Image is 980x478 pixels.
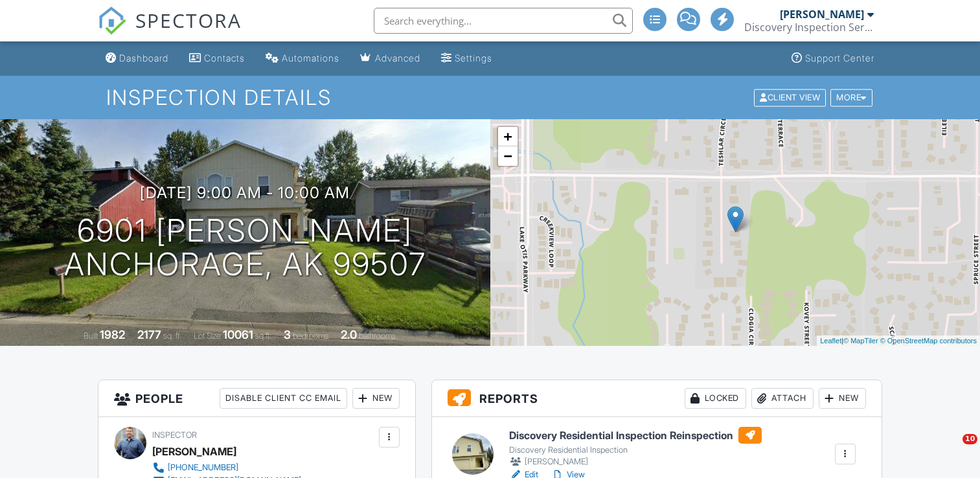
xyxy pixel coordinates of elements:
a: © MapTiler [843,337,878,345]
div: 2.0 [341,328,357,341]
span: sq.ft. [255,331,271,341]
a: [PHONE_NUMBER] [152,461,301,474]
img: The Best Home Inspection Software - Spectora [98,6,126,35]
div: New [819,388,866,409]
div: Locked [685,388,746,409]
span: sq. ft. [163,331,181,341]
a: Automations (Advanced) [260,47,345,71]
div: Advanced [375,52,420,63]
a: Support Center [786,47,880,71]
a: Leaflet [820,337,841,345]
h3: People [98,380,415,417]
h3: [DATE] 9:00 am - 10:00 am [140,184,350,201]
span: Built [84,331,98,341]
div: Settings [455,52,492,63]
div: [PERSON_NAME] [509,455,762,468]
div: 3 [284,328,291,341]
div: Discovery Inspection Services [744,21,874,34]
div: | [817,336,980,347]
input: Search everything... [374,8,633,34]
div: [PERSON_NAME] [152,442,236,461]
a: Settings [436,47,497,71]
a: Zoom out [498,146,518,166]
div: Disable Client CC Email [220,388,347,409]
iframe: Intercom live chat [936,434,967,465]
a: Client View [753,92,829,102]
div: Contacts [204,52,245,63]
div: Support Center [805,52,874,63]
div: [PERSON_NAME] [780,8,864,21]
h1: Inspection Details [106,86,874,109]
a: Contacts [184,47,250,71]
div: [PHONE_NUMBER] [168,462,238,473]
span: bedrooms [293,331,328,341]
span: SPECTORA [135,6,242,34]
div: More [830,89,872,106]
span: 10 [963,434,977,444]
span: Inspector [152,430,197,440]
a: Zoom in [498,127,518,146]
a: SPECTORA [98,17,242,45]
a: Advanced [355,47,426,71]
div: Attach [751,388,814,409]
div: Discovery Residential Inspection [509,445,762,455]
div: 1982 [100,328,125,341]
div: Client View [754,89,826,106]
h3: Reports [432,380,882,417]
a: Dashboard [100,47,174,71]
span: Lot Size [194,331,221,341]
div: Automations [282,52,339,63]
a: © OpenStreetMap contributors [880,337,977,345]
div: 2177 [137,328,161,341]
a: Discovery Residential Inspection Reinspection Discovery Residential Inspection [PERSON_NAME] [509,427,762,468]
div: 10061 [223,328,253,341]
h6: Discovery Residential Inspection Reinspection [509,427,762,444]
div: New [352,388,400,409]
div: Dashboard [119,52,168,63]
h1: 6901 [PERSON_NAME] Anchorage, AK 99507 [64,214,426,282]
span: bathrooms [359,331,396,341]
